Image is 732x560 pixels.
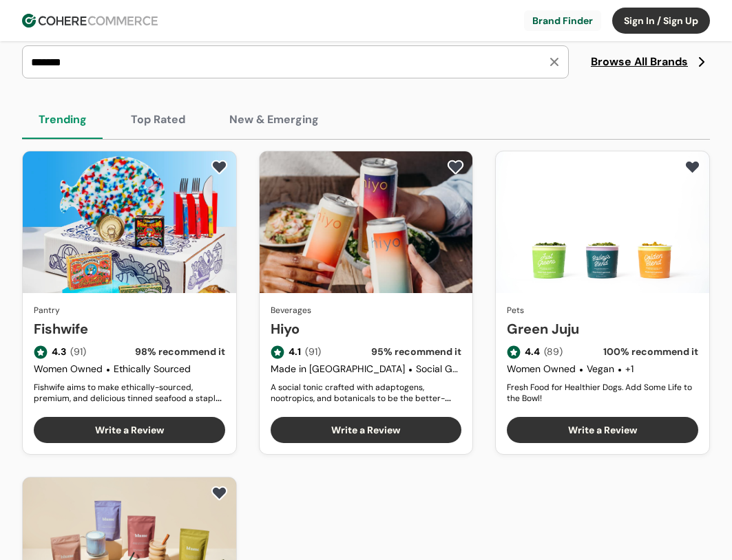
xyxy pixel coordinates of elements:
button: Write a Review [507,417,698,443]
a: Browse All Brands [591,54,710,70]
button: Sign In / Sign Up [612,8,710,34]
button: Trending [22,100,103,139]
button: New & Emerging [213,100,335,139]
img: Cohere Logo [22,14,158,28]
button: add to favorite [444,157,467,177]
button: Top Rated [114,100,202,139]
a: Fishwife [34,319,225,339]
button: add to favorite [208,483,231,504]
span: Browse All Brands [591,54,688,70]
button: add to favorite [208,157,231,177]
a: Hiyo [271,319,462,339]
button: Write a Review [34,417,225,443]
button: Write a Review [271,417,462,443]
button: add to favorite [681,157,704,177]
a: Green Juju [507,319,698,339]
